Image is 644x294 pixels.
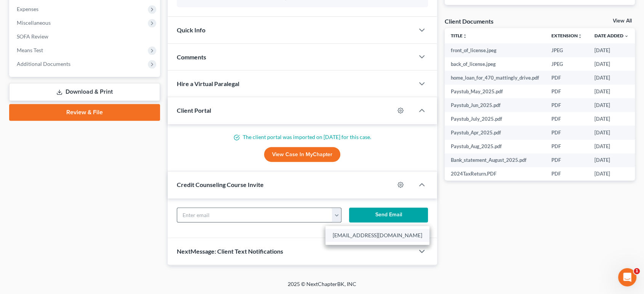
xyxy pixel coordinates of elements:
[463,34,467,38] i: unfold_more
[177,181,264,188] span: Credit Counseling Course Invite
[578,34,582,38] i: unfold_more
[545,57,588,71] td: JPEG
[594,33,629,38] a: Date Added expand_more
[9,83,160,101] a: Download & Print
[445,167,545,181] td: 2024TaxReturn.PDF
[177,26,205,34] span: Quick Info
[545,85,588,98] td: PDF
[545,98,588,112] td: PDF
[588,57,635,71] td: [DATE]
[588,85,635,98] td: [DATE]
[445,126,545,139] td: Paystub_Apr_2025.pdf
[445,153,545,167] td: Bank_statement_August_2025.pdf
[349,208,428,223] button: Send Email
[545,126,588,139] td: PDF
[613,18,632,24] a: View All
[177,53,206,61] span: Comments
[588,126,635,139] td: [DATE]
[445,112,545,126] td: Paystub_July_2025.pdf
[325,229,429,242] a: [EMAIL_ADDRESS][DOMAIN_NAME]
[545,153,588,167] td: PDF
[11,30,160,43] a: SOFA Review
[545,112,588,126] td: PDF
[445,85,545,98] td: Paystub_May_2025.pdf
[545,140,588,153] td: PDF
[451,33,467,38] a: Titleunfold_more
[588,43,635,57] td: [DATE]
[545,43,588,57] td: JPEG
[177,133,428,141] p: The client portal was imported on [DATE] for this case.
[445,17,493,25] div: Client Documents
[9,104,160,121] a: Review & File
[105,280,539,294] div: 2025 © NextChapterBK, INC
[17,61,70,67] span: Additional Documents
[17,33,48,40] span: SOFA Review
[177,80,239,87] span: Hire a Virtual Paralegal
[264,147,340,162] a: View Case in MyChapter
[618,268,636,286] iframe: Intercom live chat
[545,71,588,85] td: PDF
[551,33,582,38] a: Extensionunfold_more
[588,98,635,112] td: [DATE]
[17,47,43,53] span: Means Test
[588,71,635,85] td: [DATE]
[634,268,640,274] span: 1
[588,140,635,153] td: [DATE]
[588,167,635,181] td: [DATE]
[445,57,545,71] td: back_of_license.jpeg
[177,248,283,255] span: NextMessage: Client Text Notifications
[445,43,545,57] td: front_of_license.jpeg
[588,153,635,167] td: [DATE]
[17,6,38,12] span: Expenses
[445,71,545,85] td: home_loan_for_470_mattingly_drive.pdf
[624,34,629,38] i: expand_more
[17,19,51,26] span: Miscellaneous
[177,208,332,222] input: Enter email
[588,112,635,126] td: [DATE]
[545,167,588,181] td: PDF
[177,107,211,114] span: Client Portal
[445,98,545,112] td: Paystub_Jun_2025.pdf
[445,140,545,153] td: Paystub_Aug_2025.pdf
